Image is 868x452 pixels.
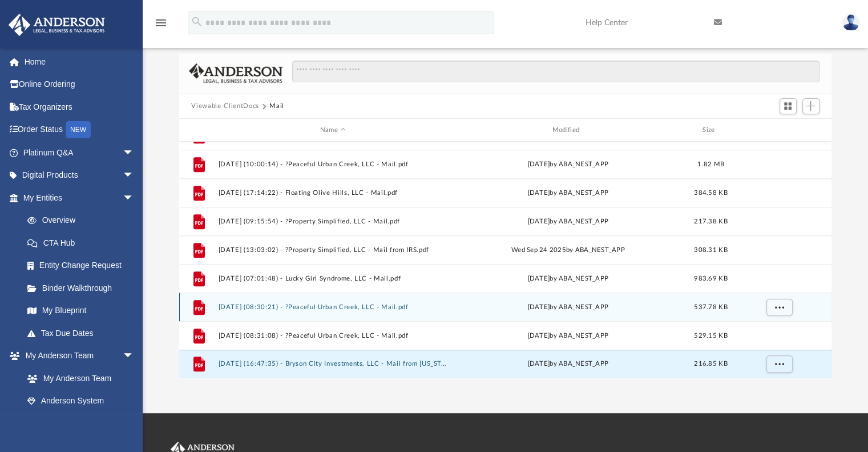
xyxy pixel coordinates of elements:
[16,231,151,254] a: CTA Hub
[16,367,140,390] a: My Anderson Team
[123,141,146,165] span: arrow_drop_down
[191,15,203,28] i: search
[8,345,146,367] a: My Anderson Teamarrow_drop_down
[16,277,151,299] a: Binder Walkthrough
[218,189,448,197] button: [DATE] (17:14:22) - Floating Olive Hills, LLC - Mail.pdf
[694,275,727,282] span: 983.69 KB
[66,121,91,138] div: NEW
[527,304,550,310] span: [DATE]
[16,209,151,232] a: Overview
[8,73,151,96] a: Online Ordering
[527,333,550,339] span: [DATE]
[453,125,683,135] div: Modified
[694,218,727,225] span: 217.38 KB
[16,412,146,435] a: Client Referrals
[218,246,448,254] button: [DATE] (13:03:02) - ?Property Simplified, LLC - Mail from IRS.pdf
[453,274,683,284] div: [DATE] by ABA_NEST_APP
[218,303,448,311] button: [DATE] (08:30:21) - ?Peaceful Urban Creek, LLC - Mail.pdf
[694,361,727,367] span: 216.85 KB
[802,98,819,114] button: Add
[8,186,151,209] a: My Entitiesarrow_drop_down
[697,161,724,167] span: 1.82 MB
[218,361,448,368] button: [DATE] (16:47:35) - Bryson City Investments, LLC - Mail from [US_STATE] Secretary of State .pdf
[123,345,146,368] span: arrow_drop_down
[766,356,792,373] button: More options
[154,22,168,30] a: menu
[8,118,151,142] a: Order StatusNEW
[269,101,284,111] button: Mail
[218,218,448,225] button: [DATE] (09:15:54) - ?Property Simplified, LLC - Mail.pdf
[8,141,151,164] a: Platinum Q&Aarrow_drop_down
[184,125,212,135] div: id
[123,186,146,210] span: arrow_drop_down
[453,359,683,370] div: by ABA_NEST_APP
[688,125,733,135] div: Size
[694,190,727,196] span: 384.58 KB
[218,275,448,282] button: [DATE] (07:01:48) - Lucky Girl Syndrome, LLC - Mail.pdf
[154,16,168,30] i: menu
[16,254,151,277] a: Entity Change Request
[766,299,792,316] button: More options
[191,101,259,111] button: Viewable-ClientDocs
[218,161,448,168] button: [DATE] (10:00:14) - ?Peaceful Urban Creek, LLC - Mail.pdf
[5,14,108,36] img: Anderson Advisors Platinum Portal
[842,14,859,31] img: User Pic
[218,332,448,339] button: [DATE] (08:31:08) - ?Peaceful Urban Creek, LLC - Mail.pdf
[453,302,683,313] div: by ABA_NEST_APP
[694,333,727,339] span: 529.15 KB
[453,188,683,198] div: [DATE] by ABA_NEST_APP
[217,125,447,135] div: Name
[8,164,151,187] a: Digital Productsarrow_drop_down
[123,164,146,187] span: arrow_drop_down
[16,299,146,322] a: My Blueprint
[292,61,819,82] input: Search files and folders
[179,142,832,378] div: grid
[453,159,683,170] div: [DATE] by ABA_NEST_APP
[453,331,683,341] div: by ABA_NEST_APP
[8,95,151,118] a: Tax Organizers
[694,247,727,253] span: 308.31 KB
[8,50,151,73] a: Home
[453,217,683,227] div: [DATE] by ABA_NEST_APP
[694,304,727,310] span: 537.78 KB
[738,125,818,135] div: id
[780,98,797,114] button: Switch to Grid View
[527,361,550,367] span: [DATE]
[16,322,151,345] a: Tax Due Dates
[453,245,683,255] div: Wed Sep 24 2025 by ABA_NEST_APP
[16,390,146,413] a: Anderson System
